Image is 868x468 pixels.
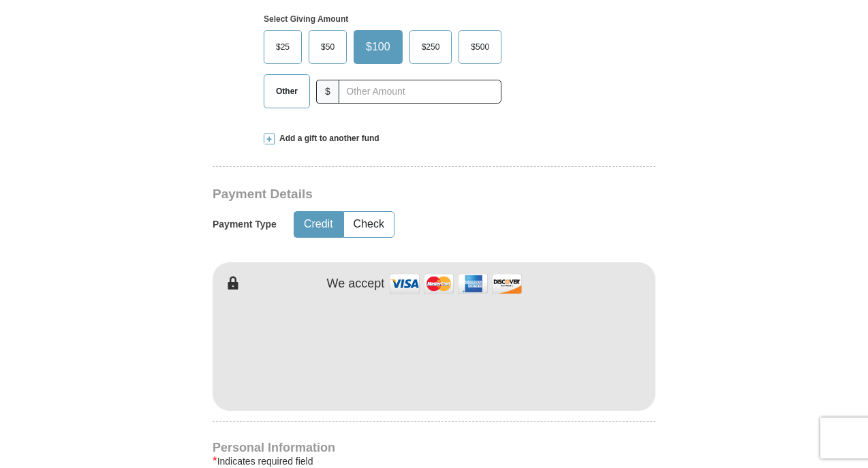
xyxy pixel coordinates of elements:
[264,14,348,24] strong: Select Giving Amount
[415,37,447,57] span: $250
[339,80,501,104] input: Other Amount
[316,80,339,104] span: $
[464,37,496,57] span: $500
[213,442,655,453] h4: Personal Information
[388,269,524,298] img: credit cards accepted
[327,277,385,292] h4: We accept
[269,37,296,57] span: $25
[359,37,397,57] span: $100
[294,212,343,237] button: Credit
[269,81,305,102] span: Other
[344,212,394,237] button: Check
[314,37,341,57] span: $50
[213,219,277,230] h5: Payment Type
[213,187,560,202] h3: Payment Details
[275,133,379,144] span: Add a gift to another fund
